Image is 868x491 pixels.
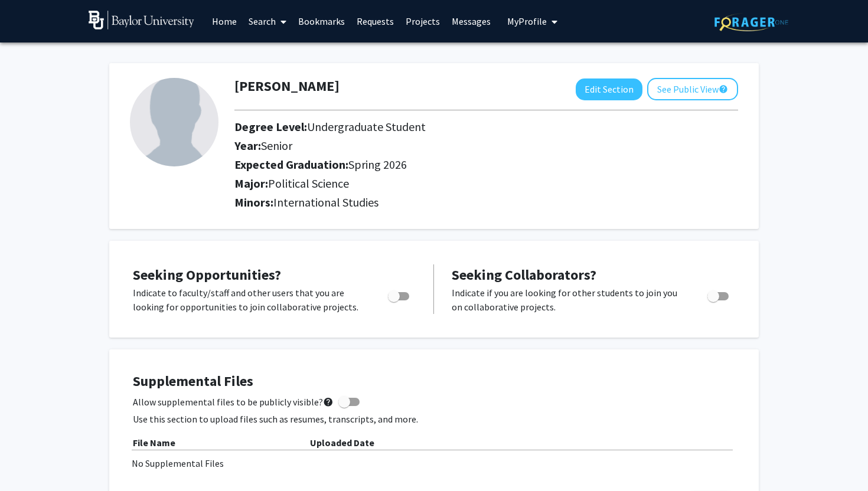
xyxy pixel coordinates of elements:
h2: Major: [234,176,738,191]
span: Seeking Collaborators? [452,266,596,284]
span: Political Science [268,176,349,191]
h2: Year: [234,139,691,153]
a: Projects [400,1,446,42]
a: Search [243,1,292,42]
button: Edit Section [576,78,642,100]
span: Allow supplemental files to be publicly visible? [133,395,334,409]
span: Undergraduate Student [307,119,426,134]
span: Seeking Opportunities? [133,266,281,284]
span: My Profile [507,15,547,27]
p: Indicate if you are looking for other students to join you on collaborative projects. [452,286,685,314]
p: Use this section to upload files such as resumes, transcripts, and more. [133,412,735,426]
a: Home [206,1,243,42]
h1: [PERSON_NAME] [234,78,340,95]
div: No Supplemental Files [132,456,736,470]
a: Requests [351,1,400,42]
a: Messages [446,1,497,42]
img: Baylor University Logo [89,11,194,30]
img: Profile Picture [130,78,218,166]
h4: Supplemental Files [133,373,735,390]
span: Spring 2026 [348,157,407,172]
div: Toggle [703,286,735,303]
h2: Minors: [234,195,738,210]
h2: Degree Level: [234,120,691,134]
img: ForagerOne Logo [714,13,788,31]
h2: Expected Graduation: [234,158,691,172]
mat-icon: help [719,82,728,96]
iframe: Chat [9,438,50,482]
span: Senior [261,138,292,153]
div: Toggle [383,286,416,303]
p: Indicate to faculty/staff and other users that you are looking for opportunities to join collabor... [133,286,366,314]
mat-icon: help [323,395,334,409]
b: File Name [133,437,175,449]
a: Bookmarks [292,1,351,42]
b: Uploaded Date [310,437,374,449]
span: International Studies [273,195,378,210]
button: See Public View [647,78,738,100]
